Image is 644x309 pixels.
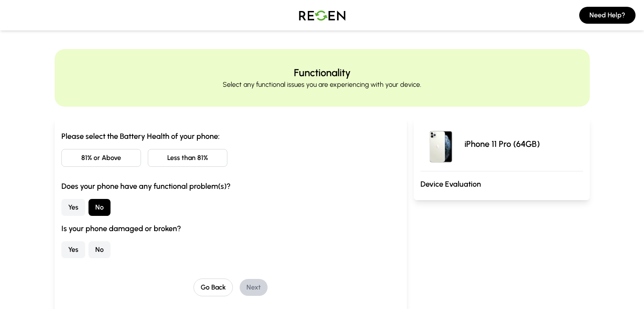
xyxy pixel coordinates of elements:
[294,66,351,80] h2: Functionality
[61,241,85,258] button: Yes
[61,149,141,167] button: 81% or Above
[88,241,111,258] button: No
[464,138,540,150] p: iPhone 11 Pro (64GB)
[420,124,461,164] img: iPhone 11 Pro
[61,223,400,235] h3: Is your phone damaged or broken?
[420,178,583,190] h3: Device Evaluation
[61,199,85,216] button: Yes
[240,279,268,296] button: Next
[293,3,352,27] img: Logo
[61,130,400,142] h3: Please select the Battery Health of your phone:
[579,7,636,24] button: Need Help?
[88,199,111,216] button: No
[223,80,421,90] p: Select any functional issues you are experiencing with your device.
[61,180,400,192] h3: Does your phone have any functional problem(s)?
[193,279,233,296] button: Go Back
[148,149,227,167] button: Less than 81%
